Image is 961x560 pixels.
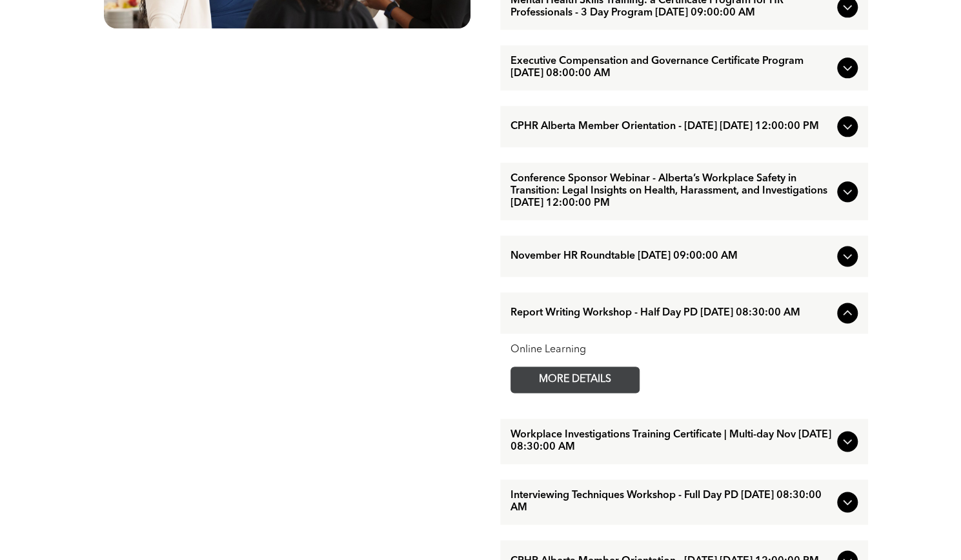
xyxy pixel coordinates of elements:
[511,121,832,133] span: CPHR Alberta Member Orientation - [DATE] [DATE] 12:00:00 PM
[511,55,832,80] span: Executive Compensation and Governance Certificate Program [DATE] 08:00:00 AM
[511,344,858,356] div: Online Learning
[511,250,832,263] span: November HR Roundtable [DATE] 09:00:00 AM
[511,366,640,393] a: MORE DETAILS
[511,307,832,319] span: Report Writing Workshop - Half Day PD [DATE] 08:30:00 AM
[511,429,832,454] span: Workplace Investigations Training Certificate | Multi-day Nov [DATE] 08:30:00 AM
[511,173,832,210] span: Conference Sponsor Webinar - Alberta’s Workplace Safety in Transition: Legal Insights on Health, ...
[511,490,832,514] span: Interviewing Techniques Workshop - Full Day PD [DATE] 08:30:00 AM
[524,367,626,392] span: MORE DETAILS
